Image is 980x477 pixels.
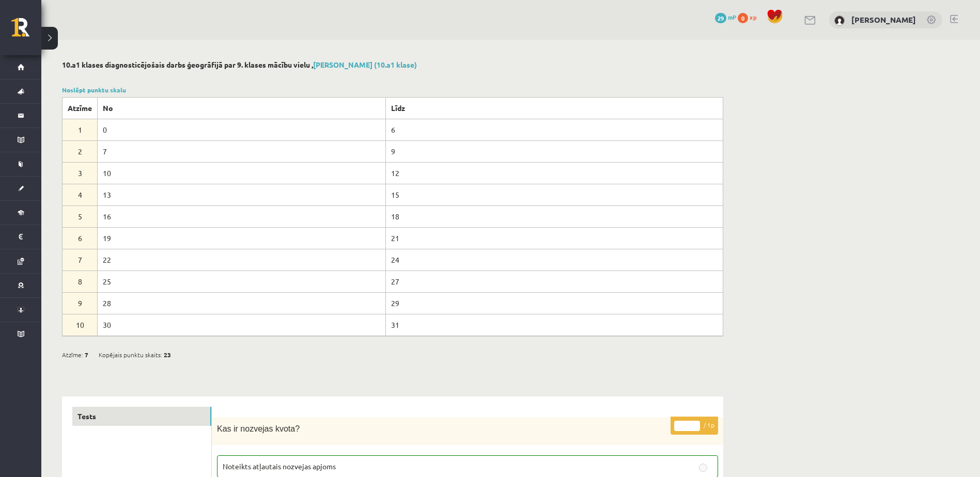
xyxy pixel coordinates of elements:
[385,314,723,336] td: 31
[63,205,98,227] td: 5
[11,18,41,44] a: Rīgas 1. Tālmācības vidusskola
[385,227,723,249] td: 21
[98,162,386,184] td: 10
[385,249,723,271] td: 24
[385,205,723,227] td: 18
[313,60,417,69] a: [PERSON_NAME] (10.a1 klase)
[750,13,756,21] span: xp
[98,292,386,314] td: 28
[98,249,386,271] td: 22
[62,86,126,94] a: Noslēpt punktu skalu
[385,119,723,140] td: 6
[217,424,300,433] span: Kas ir nozvejas kvota?
[385,140,723,162] td: 9
[738,13,761,21] a: 0 xp
[671,417,718,435] p: / 1p
[63,140,98,162] td: 2
[63,292,98,314] td: 9
[98,140,386,162] td: 7
[385,292,723,314] td: 29
[98,227,386,249] td: 19
[72,407,211,426] a: Tests
[99,347,162,362] span: Kopējais punktu skaits:
[63,119,98,140] td: 1
[385,97,723,119] th: Līdz
[699,464,707,472] input: Noteikts atļautais nozvejas apjoms
[851,14,916,25] a: [PERSON_NAME]
[63,184,98,205] td: 4
[223,462,336,471] span: Noteikts atļautais nozvejas apjoms
[834,15,845,26] img: Luīze Kotova
[738,13,748,23] span: 0
[715,13,736,21] a: 29 mP
[63,249,98,271] td: 7
[164,347,171,362] span: 23
[63,271,98,292] td: 8
[63,314,98,336] td: 10
[98,314,386,336] td: 30
[98,271,386,292] td: 25
[63,97,98,119] th: Atzīme
[385,271,723,292] td: 27
[63,162,98,184] td: 3
[385,162,723,184] td: 12
[62,347,83,362] span: Atzīme:
[85,347,88,362] span: 7
[98,119,386,140] td: 0
[728,13,736,21] span: mP
[62,60,723,69] h2: 10.a1 klases diagnosticējošais darbs ģeogrāfijā par 9. klases mācību vielu ,
[385,184,723,205] td: 15
[98,184,386,205] td: 13
[98,205,386,227] td: 16
[98,97,386,119] th: No
[63,227,98,249] td: 6
[715,13,726,23] span: 29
